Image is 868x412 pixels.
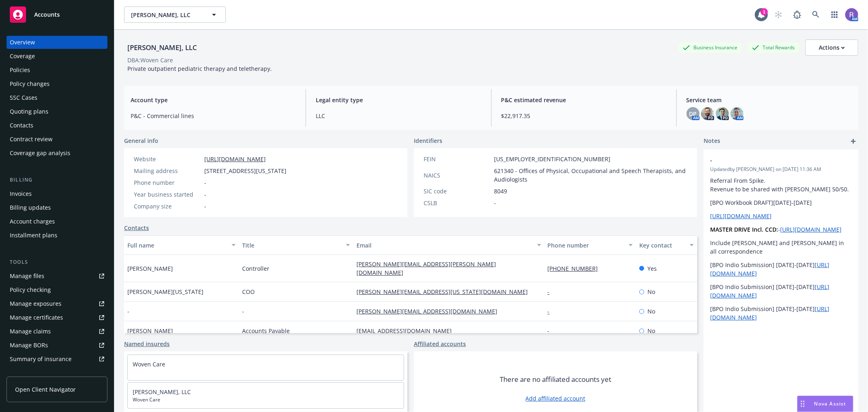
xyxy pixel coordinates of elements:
button: Title [239,235,354,255]
span: Updated by [PERSON_NAME] on [DATE] 11:36 AM [710,166,852,173]
p: [BPO Indio Submission] [DATE]-[DATE] [710,261,852,278]
span: No [647,327,655,335]
a: Contacts [124,224,149,232]
button: Key contact [636,235,697,255]
span: - [710,156,831,164]
a: [PERSON_NAME], LLC [133,388,191,396]
span: P&C estimated revenue [501,96,667,104]
div: Invoices [10,187,32,200]
a: Manage certificates [7,311,107,324]
span: - [242,307,244,316]
div: Manage BORs [10,339,48,352]
a: [PERSON_NAME][EMAIL_ADDRESS][PERSON_NAME][DOMAIN_NAME] [356,260,496,276]
a: - [548,327,556,335]
div: Policy checking [10,283,51,296]
div: Key contact [639,241,685,250]
span: Accounts [34,11,60,18]
a: Contacts [7,119,107,132]
div: [PERSON_NAME], LLC [124,42,200,53]
a: Policy checking [7,283,107,296]
div: Drag to move [798,396,808,412]
div: SSC Cases [10,91,37,104]
a: Report a Bug [789,7,805,23]
span: There are no affiliated accounts yet [500,375,611,384]
span: Accounts Payable [242,327,290,335]
span: Nova Assist [814,400,846,407]
a: [URL][DOMAIN_NAME] [780,226,842,233]
span: - [204,178,206,187]
div: Contacts [10,119,33,132]
span: $22,917.35 [501,112,667,120]
button: [PERSON_NAME], LLC [124,7,226,23]
a: SSC Cases [7,91,107,104]
div: Manage exposures [10,297,61,310]
span: [STREET_ADDRESS][US_STATE] [204,167,286,175]
div: Manage files [10,270,44,283]
span: [US_EMPLOYER_IDENTIFICATION_NUMBER] [494,155,610,163]
span: [PERSON_NAME][US_STATE] [127,287,203,296]
a: Switch app [826,7,843,23]
a: [URL][DOMAIN_NAME] [204,155,266,163]
div: Phone number [134,178,201,187]
div: FEIN [424,155,491,163]
a: Manage files [7,270,107,283]
span: Notes [704,136,720,146]
img: photo [716,107,729,120]
span: [PERSON_NAME], LLC [131,11,201,19]
div: 1 [761,8,768,15]
p: Referral From Spike. Revenue to be shared with [PERSON_NAME] 50/50. [710,176,852,193]
p: [BPO Indio Submission] [DATE]-[DATE] [710,283,852,300]
div: Quoting plans [10,105,48,118]
a: Manage BORs [7,339,107,352]
div: Billing [7,176,107,184]
a: Policies [7,64,107,77]
span: Open Client Navigator [15,385,76,394]
a: [URL][DOMAIN_NAME] [710,212,772,220]
span: 8049 [494,187,507,195]
span: P&C - Commercial lines [131,112,296,120]
div: Mailing address [134,167,201,175]
p: - [710,225,852,234]
strong: MASTER DRIVE Incl. CCD: [710,226,778,233]
div: SIC code [424,187,491,195]
button: Nova Assist [797,396,853,412]
div: Manage certificates [10,311,63,324]
a: - [548,307,556,315]
div: Company size [134,202,201,210]
span: General info [124,136,158,145]
span: Identifiers [414,136,442,145]
div: Full name [127,241,227,250]
p: [BPO Indio Submission] [DATE]-[DATE] [710,305,852,322]
a: Installment plans [7,229,107,242]
div: Tools [7,258,107,266]
div: Actions [819,40,845,55]
div: -Updatedby [PERSON_NAME] on [DATE] 11:36 AMReferral From Spike. Revenue to be shared with [PERSON... [704,149,858,328]
span: Controller [242,264,269,273]
span: Yes [647,264,657,273]
div: Installment plans [10,229,57,242]
div: Manage claims [10,325,51,338]
a: add [848,136,858,146]
button: Full name [124,235,239,255]
a: Affiliated accounts [414,340,466,348]
a: Summary of insurance [7,353,107,366]
a: Start snowing [770,7,787,23]
a: Quoting plans [7,105,107,118]
a: Search [808,7,824,23]
div: Coverage gap analysis [10,147,70,160]
img: photo [701,107,714,120]
a: Woven Care [133,360,165,368]
span: - [204,190,206,199]
button: Actions [805,39,858,56]
a: Manage exposures [7,297,107,310]
div: Coverage [10,50,35,63]
div: Phone number [548,241,624,250]
div: Total Rewards [748,42,799,53]
button: Phone number [544,235,636,255]
div: DBA: Woven Care [127,56,173,64]
a: Manage claims [7,325,107,338]
span: Service team [687,96,852,104]
div: Contract review [10,133,52,146]
span: Private outpatient pediatric therapy and teletherapy. [127,65,272,72]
